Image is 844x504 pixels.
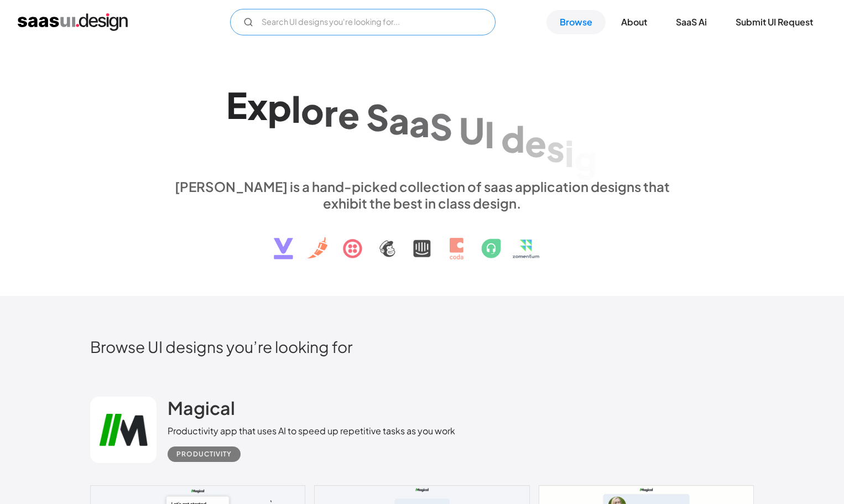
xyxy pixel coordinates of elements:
div: I [484,113,494,155]
div: E [226,84,247,126]
div: d [501,117,525,160]
div: e [338,93,360,136]
div: [PERSON_NAME] is a hand-picked collection of saas application designs that exhibit the best in cl... [168,178,676,211]
div: i [565,132,574,174]
div: Productivity [176,448,232,461]
a: home [18,13,128,31]
a: Browse [546,10,606,34]
a: SaaS Ai [663,10,720,34]
h2: Magical [168,397,235,419]
div: o [301,89,324,131]
div: g [574,137,597,179]
div: p [268,85,291,128]
div: S [366,96,389,138]
h2: Browse UI designs you’re looking for [90,337,754,356]
div: r [324,91,338,133]
a: Submit UI Request [722,10,826,34]
img: text, icon, saas logo [254,211,590,269]
input: Search UI designs you're looking for... [230,9,496,35]
div: a [389,98,409,141]
div: U [459,109,484,152]
h1: Explore SaaS UI design patterns & interactions. [168,82,676,168]
div: Productivity app that uses AI to speed up repetitive tasks as you work [168,424,455,438]
form: Email Form [230,9,496,35]
div: S [430,105,452,148]
a: About [608,10,660,34]
a: Magical [168,397,235,424]
div: l [291,87,301,129]
div: e [525,122,546,164]
div: s [546,126,565,169]
div: x [247,84,268,127]
div: a [409,102,430,144]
